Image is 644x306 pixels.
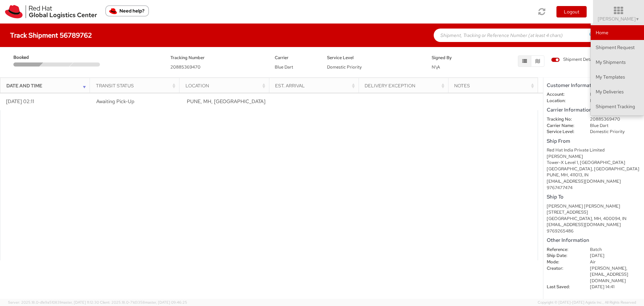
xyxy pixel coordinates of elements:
[13,54,42,61] span: Booked
[547,160,641,172] div: Tower-X Level 1, [GEOGRAPHIC_DATA] [GEOGRAPHIC_DATA], [GEOGRAPHIC_DATA]
[327,64,362,70] span: Domestic Priority
[10,32,92,39] h4: Track Shipment 56789762
[547,107,641,113] h5: Carrier Information
[542,253,585,259] dt: Ship Date:
[100,300,187,305] span: Client: 2025.18.0-71d3358
[547,194,641,200] h5: Ship To
[542,91,585,98] dt: Account:
[434,29,601,42] input: Shipment, Tracking or Reference Number (at least 4 chars)
[556,6,587,17] button: Logout
[591,25,644,40] a: Home
[538,300,636,305] span: Copyright © [DATE]-[DATE] Agistix Inc., All Rights Reserved
[365,82,446,89] div: Delivery Exception
[591,99,644,114] a: Shipment Tracking
[170,55,265,60] h5: Tracking Number
[547,237,641,243] h5: Other Information
[547,147,641,160] div: Red Hat India Private Limited [PERSON_NAME]
[547,209,641,216] div: [STREET_ADDRESS]
[591,55,644,70] a: My Shipments
[542,284,585,290] dt: Last Saved:
[551,56,596,64] label: Shipment Details
[454,82,536,89] div: Notes
[432,55,474,60] h5: Signed By
[105,5,149,16] button: Need help?
[547,83,641,88] h5: Customer Information
[547,228,641,234] div: 9769265486
[275,55,317,60] h5: Carrier
[547,172,641,178] div: PUNE, MH, 411013, IN
[96,82,177,89] div: Transit Status
[591,70,644,84] a: My Templates
[96,98,135,105] span: Awaiting Pick-Up
[542,247,585,253] dt: Reference:
[432,64,440,70] span: N\A
[61,300,99,305] span: master, [DATE] 11:12:30
[145,300,187,305] span: master, [DATE] 09:46:25
[542,129,585,135] dt: Service Level:
[547,216,641,222] div: [GEOGRAPHIC_DATA], MH, 400094, IN
[187,98,265,105] span: PUNE, MH, IN
[542,123,585,129] dt: Carrier Name:
[542,98,585,104] dt: Location:
[542,259,585,265] dt: Mode:
[5,5,97,18] img: rh-logistics-00dfa346123c4ec078e1.svg
[327,55,422,60] h5: Service Level
[170,64,201,70] span: 20885369470
[542,116,585,123] dt: Tracking No:
[547,138,641,144] h5: Ship From
[590,265,627,271] span: [PERSON_NAME],
[547,203,641,210] div: [PERSON_NAME] [PERSON_NAME]
[6,82,88,89] div: Date and Time
[275,82,357,89] div: Est. Arrival
[591,40,644,55] a: Shipment Request
[591,84,644,99] a: My Deliveries
[542,265,585,272] dt: Creator:
[185,82,267,89] div: Location
[547,178,641,185] div: [EMAIL_ADDRESS][DOMAIN_NAME]
[547,185,641,191] div: 9767477474
[547,222,641,228] div: [EMAIL_ADDRESS][DOMAIN_NAME]
[636,16,640,22] span: ▼
[8,300,99,305] span: Server: 2025.18.0-d1e9a510831
[598,16,640,22] span: [PERSON_NAME]
[551,56,596,63] span: Shipment Details
[275,64,293,70] span: Blue Dart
